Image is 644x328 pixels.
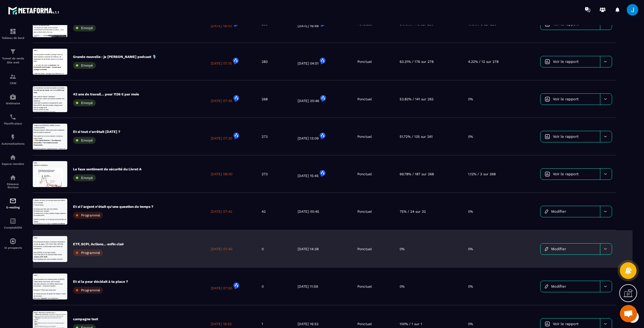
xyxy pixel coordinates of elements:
[3,82,66,87] span: Tu transformes ton argent en
[545,247,548,251] img: icon
[3,32,101,37] span: Tout était rationnel. Les chiffres étaient bons.
[620,305,637,322] div: Ouvrir le chat
[262,322,263,326] p: 1
[9,28,16,35] img: formation
[400,172,434,176] p: 69.78% / 187 sur 268
[357,247,372,251] p: Ponctuel
[400,134,433,139] p: 51.72% / 135 sur 261
[81,288,100,292] span: Programmé
[211,247,232,251] p: [DATE] 07:40
[211,322,232,326] p: [DATE] 16:52
[400,284,405,289] p: 0%
[1,182,24,189] p: Réseaux Sociaux
[3,52,112,65] span: Je me disais que tant que je n’étais pas sûr à 100 %, je ne devais pas bouger.
[262,209,266,214] p: 43
[3,18,37,24] span: C’est du temps.
[3,64,112,79] p: Je n'avais pas peur de perdre de l'argent, ni peur de me ruiner.
[1,193,24,213] a: emailemailE-mailing
[9,154,16,161] img: automations
[468,209,473,214] p: 0%
[540,244,600,255] a: Modifier
[357,59,372,64] p: Ponctuel
[3,4,108,17] span: L’argent, au fond, ce n’est pas juste des chiffres sur un compte.
[3,17,107,22] span: Je me souviens d’un moment précis, le [DATE].
[10,9,52,14] strong: Niveau de conscience
[3,3,112,10] p: Hello,
[3,45,56,50] span: [DATE], je vais plus loin.
[3,54,9,59] span: 👉
[10,20,26,25] strong: Big Idea
[298,95,327,103] p: [DATE] 20:46
[553,59,578,64] span: Voir le rapport
[81,176,93,180] span: Envoyé
[3,67,92,72] span: Alors j’attendais. Je lisais. Je comparais.
[5,77,15,81] strong: Offer
[5,43,16,47] strong: Story
[545,321,550,327] img: icon
[262,247,264,251] p: 0
[4,67,48,72] strong: Actions, ETF, SCPI
[468,97,473,101] p: 0%
[262,59,268,64] p: 283
[468,172,496,176] p: 1.12% / 3 sur 268
[553,97,578,101] span: Voir le rapport
[8,5,60,16] img: logo
[262,134,268,139] p: 273
[553,172,578,176] span: Voir le rapport
[9,73,16,80] img: formation
[553,322,578,326] span: Voir le rapport
[3,4,91,17] span: Imagine que [PERSON_NAME] revenus s’arrêtent [DATE].
[298,284,318,289] p: [DATE] 11:59
[16,11,54,17] strong: 42 ans de travail
[1,122,24,125] p: Planificateur
[1,109,24,129] a: schedulerschedulerPlanificateur
[1,213,24,233] a: accountantaccountantComptabilité
[545,284,548,289] img: icon
[540,131,600,142] a: Voir le rapport
[81,138,93,142] span: Envoyé
[3,42,112,48] p: • :
[5,82,16,87] strong: Close
[211,95,240,103] p: [DATE] 07:45
[211,133,240,141] p: [DATE] 07:30
[3,4,106,9] span: En mai dernier, ma mère est partie à la retraite.
[3,67,111,80] span: Quand tu investis, tu ne fais pas qu’accumuler du capital.
[545,171,550,177] img: icon
[298,322,319,326] p: [DATE] 16:52
[3,20,112,31] p: • 🥇 : Vous guider pour bien démarrer votre formation.
[1,150,24,170] a: automationsautomationsEspace membre
[468,59,499,64] p: 4.32% / 12 sur 278
[3,32,84,37] span: Du temps pour être avec tes enfants.
[3,37,112,43] p: • : Bienvenue dans votre parcours d’apprentissage !
[1,82,24,85] p: CRM
[298,170,327,178] p: [DATE] 15:45
[3,80,31,85] span: Mais peur de
[73,242,124,246] p: ETF, SCPI, Actions… enfin clair
[3,4,103,9] span: Tu sais ce qui m’a bloqué le plus longtemps ?
[9,218,16,225] img: accountant
[1,129,24,150] a: automationsautomationsAutomatisations
[400,247,405,251] p: 0%
[262,284,264,289] p: 0
[3,31,112,37] p: • :
[545,59,550,64] img: icon
[1,69,24,89] a: formationformationCRM
[400,322,422,326] p: 100% / 1 sur 1
[5,37,16,42] strong: Hook
[298,58,327,66] p: [DATE] 04:51
[357,97,372,101] p: Ponctuel
[3,11,109,24] span: Ce n’était pas le manque d’argent. Ni le manque de volonté.
[73,317,98,321] p: campagne test
[1,44,24,69] a: formationformationTunnel de vente Site web
[468,247,473,251] p: 0%
[400,209,426,214] p: 75% / 24 sur 32
[9,114,16,120] img: scheduler
[400,59,434,64] p: 63.31% / 176 sur 278
[31,80,47,85] strong: perdre
[1,162,24,165] p: Espace membre
[3,39,55,44] span: Du temps pour voyager.
[73,279,128,284] p: Et si la peur décidait à ta place ?
[3,82,56,87] span: Je restais au point mort.
[9,48,16,55] img: formation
